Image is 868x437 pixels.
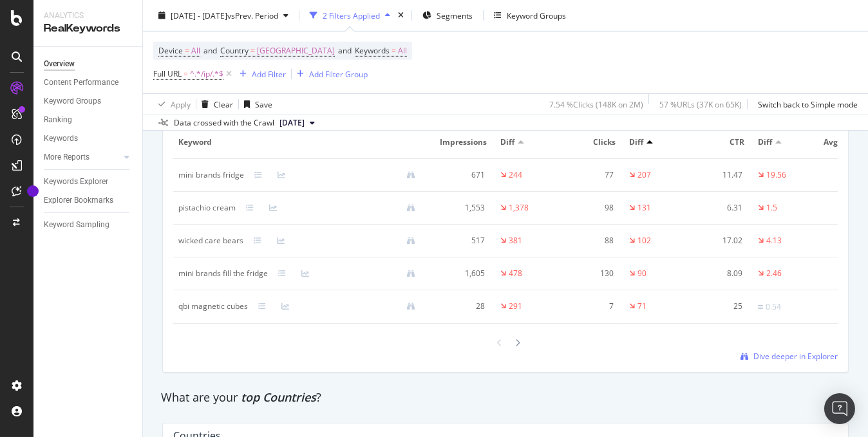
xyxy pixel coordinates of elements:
[637,301,646,312] div: 71
[279,117,305,129] span: 2025 Aug. 29th
[44,218,133,232] a: Keyword Sampling
[257,42,335,60] span: [GEOGRAPHIC_DATA]
[153,5,294,26] button: [DATE] - [DATE]vsPrev. Period
[44,194,133,207] a: Explorer Bookmarks
[693,268,742,279] div: 8.09
[44,132,78,145] div: Keywords
[766,268,782,279] div: 2.46
[637,202,651,214] div: 131
[44,57,133,71] a: Overview
[507,10,566,21] div: Keyword Groups
[758,98,858,109] div: Switch back to Simple mode
[437,10,473,21] span: Segments
[637,268,646,279] div: 90
[489,5,571,26] button: Keyword Groups
[436,169,485,181] div: 671
[174,117,274,129] div: Data crossed with the Crawl
[161,389,850,406] div: What are your ?
[227,10,278,21] span: vs Prev. Period
[338,45,352,56] span: and
[436,202,485,214] div: 1,553
[178,301,248,312] div: qbi magnetic cubes
[185,45,189,56] span: =
[44,10,132,21] div: Analytics
[171,10,227,21] span: [DATE] - [DATE]
[309,68,368,79] div: Add Filter Group
[178,235,243,246] div: wicked care bears
[203,45,217,56] span: and
[549,98,643,109] div: 7.54 % Clicks ( 148K on 2M )
[753,351,838,362] span: Dive deeper in Explorer
[637,169,651,181] div: 207
[44,113,133,127] a: Ranking
[565,136,616,148] span: Clicks
[637,235,651,246] div: 102
[659,98,742,109] div: 57 % URLs ( 37K on 65K )
[565,235,614,246] div: 88
[190,65,223,83] span: ^.*/ip/.*$
[741,351,838,362] a: Dive deeper in Explorer
[693,136,744,148] span: CTR
[255,98,272,109] div: Save
[178,268,268,279] div: mini brands fill the fridge
[44,21,132,36] div: RealKeywords
[191,42,200,60] span: All
[44,151,90,164] div: More Reports
[220,45,249,56] span: Country
[565,268,614,279] div: 130
[565,301,614,312] div: 7
[766,235,782,246] div: 4.13
[178,136,422,148] span: Keyword
[436,301,485,312] div: 28
[392,45,396,56] span: =
[436,235,485,246] div: 517
[250,45,255,56] span: =
[753,94,858,115] button: Switch back to Simple mode
[565,169,614,181] div: 77
[766,301,781,313] div: 0.54
[184,68,188,79] span: =
[44,151,120,164] a: More Reports
[398,42,407,60] span: All
[178,169,244,181] div: mini brands fridge
[395,9,406,22] div: times
[158,45,183,56] span: Device
[693,202,742,214] div: 6.31
[178,202,236,214] div: pistachio cream
[44,175,108,189] div: Keywords Explorer
[500,136,514,148] span: Diff
[44,95,101,108] div: Keyword Groups
[766,202,777,214] div: 1.5
[509,202,529,214] div: 1,378
[153,68,182,79] span: Full URL
[323,10,380,21] div: 2 Filters Applied
[44,113,72,127] div: Ranking
[196,94,233,115] button: Clear
[252,68,286,79] div: Add Filter
[509,301,522,312] div: 291
[436,268,485,279] div: 1,605
[292,66,368,82] button: Add Filter Group
[44,194,113,207] div: Explorer Bookmarks
[214,98,233,109] div: Clear
[44,175,133,189] a: Keywords Explorer
[629,136,643,148] span: Diff
[693,169,742,181] div: 11.47
[693,235,742,246] div: 17.02
[766,169,786,181] div: 19.56
[758,305,763,309] img: Equal
[274,115,320,131] button: [DATE]
[153,94,191,115] button: Apply
[44,218,109,232] div: Keyword Sampling
[509,235,522,246] div: 381
[44,57,75,71] div: Overview
[305,5,395,26] button: 2 Filters Applied
[355,45,390,56] span: Keywords
[693,301,742,312] div: 25
[234,66,286,82] button: Add Filter
[239,94,272,115] button: Save
[824,393,855,424] div: Open Intercom Messenger
[44,95,133,108] a: Keyword Groups
[509,169,522,181] div: 244
[509,268,522,279] div: 478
